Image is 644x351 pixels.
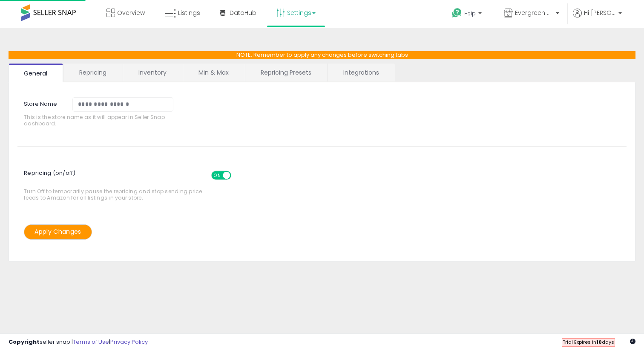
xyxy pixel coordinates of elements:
span: Listings [178,9,200,17]
span: Overview [117,9,145,17]
b: 10 [596,339,602,345]
label: Store Name [17,97,66,108]
span: DataHub [230,9,256,17]
a: Inventory [123,64,182,81]
span: OFF [230,171,244,179]
a: Hi [PERSON_NAME] [573,9,622,28]
a: Min & Max [183,64,244,81]
span: Evergreen Titans [515,9,553,17]
span: ON [212,171,223,179]
a: Terms of Use [73,338,109,346]
span: This is the store name as it will appear in Seller Snap dashboard. [24,114,178,127]
span: Hi [PERSON_NAME] [584,9,616,17]
a: Help [445,1,490,28]
strong: Copyright [9,338,40,346]
i: Get Help [451,8,462,18]
div: seller snap | | [9,338,148,346]
span: Turn Off to temporarily pause the repricing and stop sending price feeds to Amazon for all listin... [24,167,207,201]
button: Apply Changes [24,224,92,239]
span: Help [464,10,476,17]
a: Repricing Presets [245,64,327,81]
a: Privacy Policy [110,338,148,346]
a: General [9,64,63,82]
span: Trial Expires in days [563,339,614,345]
a: Integrations [328,64,394,81]
span: Repricing (on/off) [24,165,239,188]
p: NOTE: Remember to apply any changes before switching tabs [9,51,635,59]
a: Repricing [64,64,122,81]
